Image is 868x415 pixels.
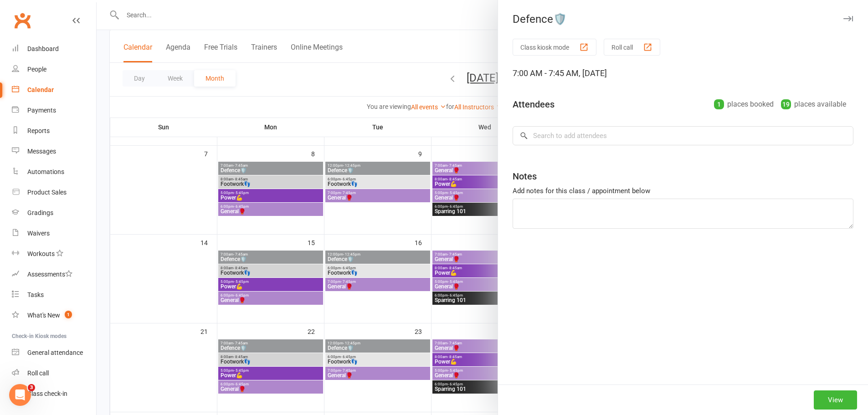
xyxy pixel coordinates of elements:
[12,162,96,182] a: Automations
[27,271,72,278] div: Assessments
[27,45,59,52] div: Dashboard
[27,291,44,298] div: Tasks
[513,39,596,56] button: Class kiosk mode
[498,13,868,26] div: Defence🛡️
[12,203,96,223] a: Gradings
[28,384,35,391] span: 3
[12,121,96,141] a: Reports
[27,390,67,397] div: Class check-in
[12,264,96,285] a: Assessments
[12,100,96,121] a: Payments
[12,305,96,326] a: What's New1
[513,126,853,145] input: Search to add attendees
[27,127,50,134] div: Reports
[12,363,96,384] a: Roll call
[12,285,96,305] a: Tasks
[714,98,774,111] div: places booked
[714,99,724,109] div: 1
[513,67,853,80] div: 7:00 AM - 7:45 AM, [DATE]
[11,9,34,32] a: Clubworx
[27,86,54,93] div: Calendar
[9,384,31,406] iframe: Intercom live chat
[27,189,67,196] div: Product Sales
[12,39,96,59] a: Dashboard
[12,384,96,404] a: Class kiosk mode
[604,39,660,56] button: Roll call
[12,343,96,363] a: General attendance kiosk mode
[12,59,96,80] a: People
[12,244,96,264] a: Workouts
[12,80,96,100] a: Calendar
[27,312,60,319] div: What's New
[27,107,56,114] div: Payments
[781,98,846,111] div: places available
[781,99,791,109] div: 19
[27,148,56,155] div: Messages
[12,141,96,162] a: Messages
[27,209,53,216] div: Gradings
[513,170,537,183] div: Notes
[513,185,853,196] div: Add notes for this class / appointment below
[27,168,64,175] div: Automations
[814,390,857,410] button: View
[27,349,83,356] div: General attendance
[27,250,55,257] div: Workouts
[27,369,49,377] div: Roll call
[12,182,96,203] a: Product Sales
[12,223,96,244] a: Waivers
[513,98,555,111] div: Attendees
[27,66,46,73] div: People
[65,311,72,318] span: 1
[27,230,50,237] div: Waivers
